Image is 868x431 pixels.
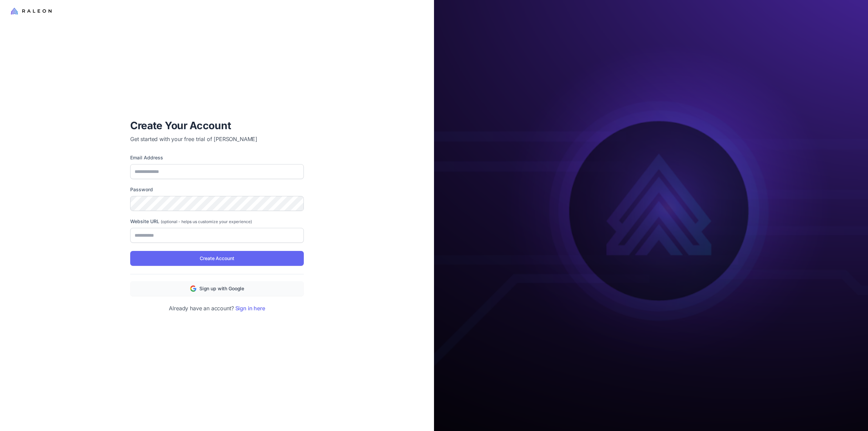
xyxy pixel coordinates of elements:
button: Create Account [130,251,304,266]
label: Email Address [130,154,304,161]
h1: Create Your Account [130,119,304,132]
span: (optional - helps us customize your experience) [161,219,252,224]
label: Website URL [130,218,304,225]
span: Create Account [200,255,234,262]
p: Already have an account? [130,304,304,312]
label: Password [130,186,304,193]
a: Sign in here [235,305,265,312]
button: Sign up with Google [130,281,304,296]
span: Sign up with Google [199,285,244,292]
p: Get started with your free trial of [PERSON_NAME] [130,135,304,143]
